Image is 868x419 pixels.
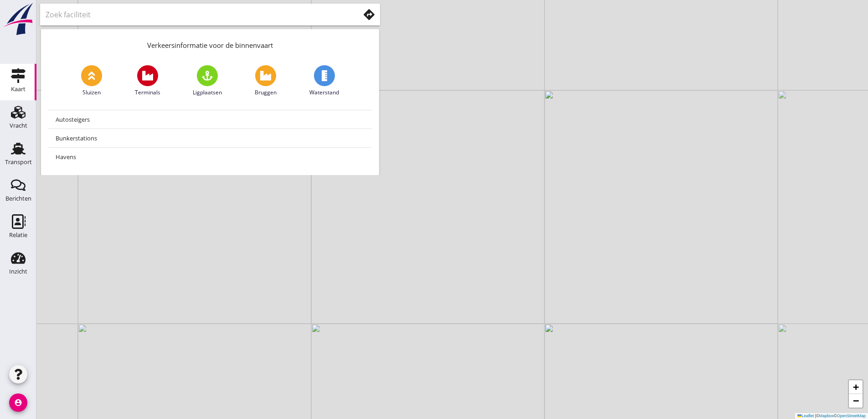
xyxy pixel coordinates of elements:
[819,414,834,418] a: Mapbox
[56,133,365,144] div: Bunkerstations
[255,88,277,97] span: Bruggen
[41,29,379,58] div: Verkeersinformatie voor de binnenvaart
[9,232,27,238] div: Relatie
[193,65,222,97] a: Ligplaatsen
[135,88,160,97] span: Terminals
[135,65,160,97] a: Terminals
[9,269,27,274] div: Inzicht
[849,380,863,394] a: Zoom in
[82,88,101,97] span: Sluizen
[9,393,27,412] i: account_circle
[797,414,814,418] a: Leaflet
[11,86,26,92] div: Kaart
[309,65,339,97] a: Waterstand
[255,65,277,97] a: Bruggen
[795,413,868,419] div: © ©
[5,159,32,165] div: Transport
[853,381,859,393] span: +
[81,65,102,97] a: Sluizen
[849,394,863,408] a: Zoom out
[853,395,859,406] span: −
[46,7,347,22] input: Zoek faciliteit
[5,196,31,202] div: Berichten
[56,114,365,125] div: Autosteigers
[815,414,816,418] span: |
[837,414,866,418] a: OpenStreetMap
[193,88,222,97] span: Ligplaatsen
[56,151,365,162] div: Havens
[10,123,27,129] div: Vracht
[309,88,339,97] span: Waterstand
[2,2,35,36] img: logo-small.a267ee39.svg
